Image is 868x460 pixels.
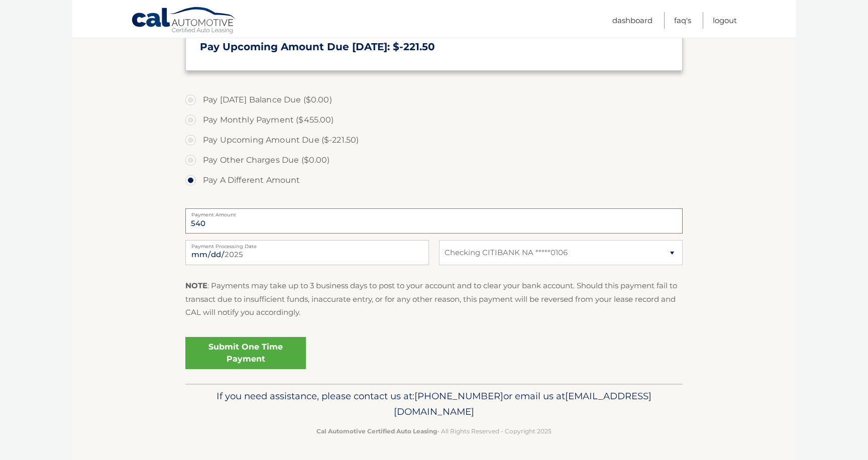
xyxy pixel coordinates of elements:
[192,426,676,436] p: - All Rights Reserved - Copyright 2025
[131,7,237,36] a: Cal Automotive
[185,208,683,234] input: Payment Amount
[185,150,683,170] label: Pay Other Charges Due ($0.00)
[185,240,429,248] label: Payment Processing Date
[674,12,691,29] a: FAQ's
[185,240,429,265] input: Payment Date
[316,427,437,435] strong: Cal Automotive Certified Auto Leasing
[185,337,306,369] a: Submit One Time Payment
[713,12,737,29] a: Logout
[185,281,207,290] strong: NOTE
[185,130,683,150] label: Pay Upcoming Amount Due ($-221.50)
[185,170,683,190] label: Pay A Different Amount
[414,390,503,402] span: [PHONE_NUMBER]
[185,208,683,216] label: Payment Amount
[185,90,683,110] label: Pay [DATE] Balance Due ($0.00)
[185,110,683,130] label: Pay Monthly Payment ($455.00)
[192,388,676,420] p: If you need assistance, please contact us at: or email us at
[185,279,683,319] p: : Payments may take up to 3 business days to post to your account and to clear your bank account....
[200,41,668,53] h3: Pay Upcoming Amount Due [DATE]: $-221.50
[612,12,653,29] a: Dashboard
